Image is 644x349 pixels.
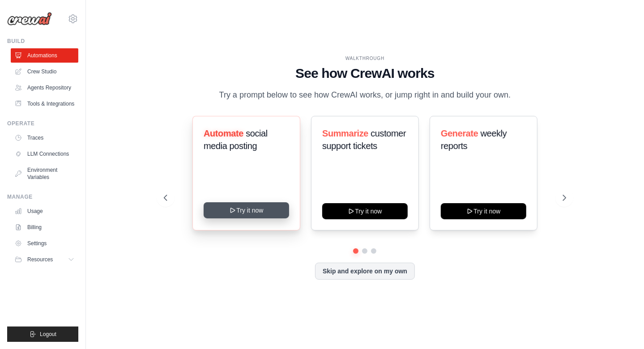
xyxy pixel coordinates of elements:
a: Settings [11,236,78,251]
button: Logout [7,327,78,342]
a: Automations [11,48,78,63]
iframe: Chat Widget [599,306,644,349]
a: Traces [11,131,78,145]
a: Billing [11,220,78,234]
a: Agents Repository [11,81,78,95]
button: Try it now [322,203,408,219]
span: Automate [204,128,243,138]
img: Logo [7,12,52,26]
span: Logout [40,331,56,338]
span: Generate [441,128,478,138]
a: Environment Variables [11,163,78,184]
a: Tools & Integrations [11,97,78,111]
div: Operate [7,120,78,127]
p: Try a prompt below to see how CrewAI works, or jump right in and build your own. [214,89,515,102]
button: Try it now [441,203,526,219]
h1: See how CrewAI works [164,65,566,81]
div: WALKTHROUGH [164,55,566,62]
button: Skip and explore on my own [315,263,415,280]
div: Build [7,38,78,45]
a: Usage [11,204,78,218]
a: Crew Studio [11,64,78,79]
a: LLM Connections [11,147,78,161]
button: Resources [11,252,78,267]
span: Resources [27,256,53,263]
div: Manage [7,193,78,200]
button: Try it now [204,202,289,218]
span: Summarize [322,128,368,138]
span: weekly reports [441,128,507,151]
